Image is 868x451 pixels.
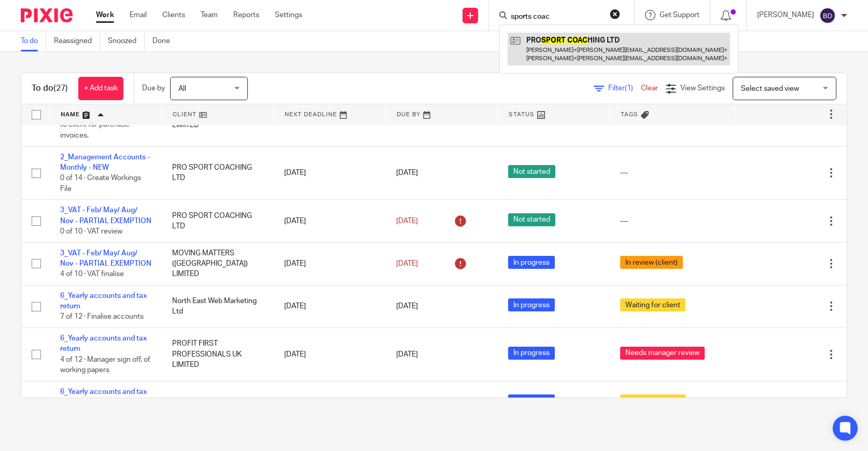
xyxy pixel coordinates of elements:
a: Done [152,31,178,51]
span: Needs manager review [620,347,705,360]
div: --- [620,168,724,178]
span: [DATE] [396,169,418,176]
span: Waiting for client [620,298,685,311]
a: Clear [641,85,658,92]
span: Tags [621,112,638,117]
span: [DATE] [396,351,418,358]
a: 6_Yearly accounts and tax return [60,335,147,352]
td: [DATE] [274,381,386,423]
button: Clear [610,9,620,19]
td: CMXSC Ltd [162,381,274,423]
img: Pixie [21,8,73,22]
span: (27) [53,84,68,92]
td: [DATE] [274,200,386,242]
a: 3_VAT - Feb/ May/ Aug/ Nov - PARTIAL EXEMPTION [60,207,151,224]
a: Settings [275,10,302,20]
span: In progress [508,394,555,407]
td: [DATE] [274,242,386,285]
td: PROFIT FIRST PROFESSIONALS UK LIMITED [162,327,274,381]
img: svg%3E [819,7,836,24]
a: Work [96,10,114,20]
h1: To do [32,83,68,94]
a: 6_Yearly accounts and tax return [60,388,147,406]
a: Reassigned [54,31,100,51]
span: [DATE] [396,260,418,267]
div: --- [620,216,724,226]
td: [DATE] [274,327,386,381]
span: In review (client) [620,256,683,269]
p: Due by [142,83,165,93]
a: Team [201,10,218,20]
a: 2_Management Accounts - Monthly - NEW [60,154,150,171]
span: In progress [508,256,555,269]
span: All [178,85,186,92]
span: 7 of 12 · Finalise accounts [60,313,144,321]
span: [DATE] [396,303,418,310]
input: Search [510,12,603,22]
span: Waiting for client [620,394,685,407]
td: [DATE] [274,146,386,200]
td: [DATE] [274,285,386,327]
td: North East Web Marketing Ltd [162,285,274,327]
span: Not started [508,213,555,226]
span: Get Support [660,11,699,19]
a: Reports [233,10,259,20]
a: + Add task [78,77,123,100]
span: 4 of 12 · Manager sign off, of working papers [60,356,150,374]
a: To do [21,31,46,51]
td: PRO SPORT COACHING LTD [162,146,274,200]
span: Select saved view [741,85,799,92]
td: MOVING MATTERS ([GEOGRAPHIC_DATA]) LIMITED [162,242,274,285]
a: Snoozed [108,31,145,51]
span: Filter [608,85,641,92]
span: 4 of 10 · VAT finalise [60,270,124,278]
span: Not started [508,165,555,178]
span: In progress [508,347,555,360]
span: [DATE] [396,217,418,225]
span: 0 of 14 · Create Workings File [60,174,141,193]
a: Clients [162,10,185,20]
td: PRO SPORT COACHING LTD [162,200,274,242]
p: [PERSON_NAME] [757,10,814,20]
a: 6_Yearly accounts and tax return [60,292,147,310]
span: 0 of 10 · VAT review [60,228,122,235]
a: Email [130,10,147,20]
span: In progress [508,298,555,311]
span: View Settings [680,85,725,92]
span: (1) [625,85,633,92]
a: 3_VAT - Feb/ May/ Aug/ Nov - PARTIAL EXEMPTION [60,250,151,267]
